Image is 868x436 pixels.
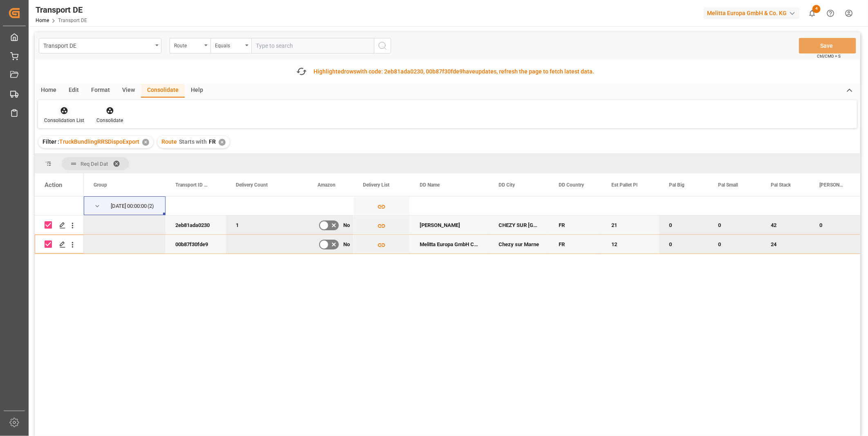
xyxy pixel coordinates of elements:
div: Melitta Europa GmbH Co. KG [410,235,489,254]
div: 12 [602,235,659,254]
span: Delivery Count [236,182,268,188]
div: Format [85,84,116,98]
span: No [343,235,350,254]
span: Starts with [179,138,207,145]
span: Filter : [43,138,59,145]
span: rows [345,68,357,75]
div: Help [185,84,209,98]
div: 00b87f30fde9 [166,235,226,254]
a: Home [36,18,49,23]
div: 21 [602,216,659,234]
div: Transport DE [43,40,152,50]
div: 1 [226,216,308,234]
div: 0 [708,235,761,254]
div: FR [549,216,602,234]
input: Type to search [251,38,374,53]
button: open menu [170,38,210,53]
div: ✕ [219,139,226,146]
span: DD Name [420,182,440,188]
div: View [116,84,141,98]
div: Home [35,84,63,98]
div: 24 [761,235,810,254]
div: Equals [215,40,243,49]
span: TruckBundlingRRSDispoExport [59,138,139,145]
span: Pal Stack [771,182,791,188]
div: Action [45,181,62,189]
span: Ctrl/CMD + S [817,53,841,59]
span: [PERSON_NAME] [819,182,845,188]
button: show 4 new notifications [803,4,821,22]
div: FR [549,235,602,254]
div: Highlighted with code: 2eb81ada0230, 00b87f30fde9 updates, refresh the page to fetch latest data. [314,67,595,76]
button: search button [374,38,391,53]
div: 0 [659,235,708,254]
button: Save [799,38,856,53]
span: Route [161,138,177,145]
div: Press SPACE to select this row. [35,196,84,216]
div: Melitta Europa GmbH & Co. KG [704,7,800,19]
div: 42 [761,216,810,234]
div: CHEZY SUR [GEOGRAPHIC_DATA] [489,216,549,234]
span: DD Country [559,182,584,188]
span: Est Pallet Pl [611,182,638,188]
div: Press SPACE to deselect this row. [35,216,84,235]
button: open menu [210,38,251,53]
div: 0 [659,216,708,234]
div: [PERSON_NAME] [410,216,489,234]
div: Chezy sur Marne [489,235,549,254]
div: Consolidation List [44,117,84,124]
span: Transport ID Logward [175,182,209,188]
div: 0 [708,216,761,234]
button: open menu [39,38,161,53]
div: Transport DE [36,4,87,16]
span: Pal Big [669,182,685,188]
div: Press SPACE to deselect this row. [35,235,84,254]
span: No [343,216,350,235]
span: DD City [499,182,515,188]
div: ✕ [142,139,149,146]
span: FR [209,138,216,145]
span: Req Del Dat [81,161,108,167]
div: 0 [810,216,862,234]
span: Pal Small [718,182,738,188]
button: Help Center [821,4,840,22]
div: Edit [63,84,85,98]
span: have [463,68,476,75]
button: Melitta Europa GmbH & Co. KG [704,5,803,21]
div: 2eb81ada0230 [166,216,226,234]
span: (2) [148,197,154,216]
span: Delivery List [363,182,389,188]
span: Amazon [318,182,336,188]
div: Consolidate [96,117,123,124]
div: [DATE] 00:00:00 [111,197,147,216]
span: Group [94,182,107,188]
span: 4 [812,5,821,13]
div: Consolidate [141,84,185,98]
div: Route [174,40,202,49]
